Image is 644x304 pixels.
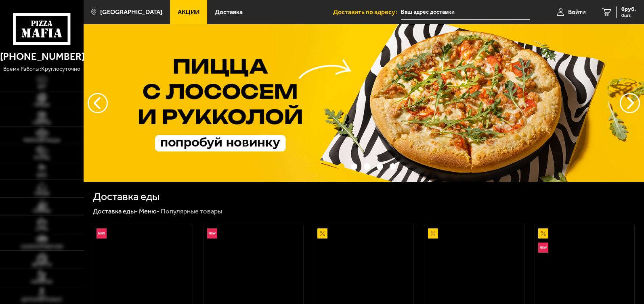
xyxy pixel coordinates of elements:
span: Войти [568,9,586,15]
img: Акционный [428,228,438,239]
a: Меню- [139,207,159,215]
span: Доставить по адресу: [333,9,401,15]
img: Акционный [317,228,327,239]
button: предыдущий [620,93,640,113]
span: 0 шт. [621,13,636,18]
button: точки переключения [364,163,370,170]
span: Акции [178,9,199,15]
img: Новинка [96,228,107,239]
button: точки переключения [390,163,396,170]
a: Доставка еды- [93,207,138,215]
button: следующий [88,93,108,113]
span: 0 руб. [621,6,636,12]
button: точки переключения [338,163,344,170]
img: Новинка [207,228,217,239]
button: точки переключения [377,163,383,170]
input: Ваш адрес доставки [401,5,530,20]
div: Популярные товары [161,207,222,216]
button: точки переключения [351,163,357,170]
span: [GEOGRAPHIC_DATA] [100,9,162,15]
img: Новинка [538,243,548,253]
img: Акционный [538,228,548,239]
h1: Доставка еды [93,191,159,202]
span: Доставка [215,9,243,15]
